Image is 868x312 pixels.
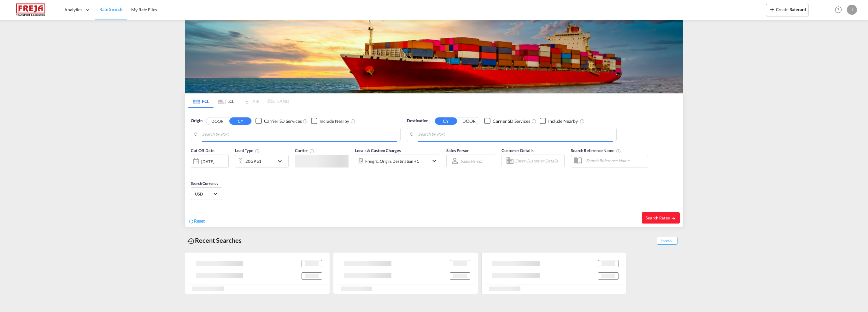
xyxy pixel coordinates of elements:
[131,7,157,12] span: My Rate Files
[185,233,244,247] div: Recent Searches
[407,118,428,124] span: Destination
[657,237,677,245] span: Show All
[531,119,537,124] md-icon: Unchecked: Search for CY (Container Yard) services for all selected carriers.Checked : Search for...
[540,118,578,124] md-checkbox: Checkbox No Ink
[847,5,857,15] div: J
[229,117,251,125] button: CY
[214,94,239,108] md-tab-item: LCL
[616,149,621,154] md-icon: Your search will be saved by the below given name
[515,156,562,166] input: Enter Customer Details
[446,148,469,153] span: Sales Person
[255,118,302,124] md-checkbox: Checkbox No Ink
[188,94,214,108] md-tab-item: FCL
[501,148,533,153] span: Customer Details
[194,189,219,198] md-select: Select Currency: $ USDUnited States Dollar
[646,215,676,220] span: Search Rates
[583,156,648,165] input: Search Reference Name
[768,6,776,13] md-icon: icon-plus 400-fg
[350,119,355,124] md-icon: Unchecked: Ignores neighbouring ports when fetching rates.Checked : Includes neighbouring ports w...
[202,130,397,139] input: Search by Port
[833,4,847,16] div: Help
[9,3,52,17] img: 586607c025bf11f083711d99603023e7.png
[355,148,401,153] span: Locals & Custom Charges
[206,117,228,125] button: DOOR
[191,167,196,176] md-datepicker: Select
[188,218,194,224] md-icon: icon-refresh
[435,117,457,125] button: CY
[642,212,680,224] button: Search Ratesicon-arrow-right
[672,216,676,221] md-icon: icon-arrow-right
[365,157,419,166] div: Freight Origin Destination Factory Stuffing
[493,118,530,124] div: Carrier SD Services
[833,4,844,15] span: Help
[188,94,289,108] md-pagination-wrapper: Use the left and right arrow keys to navigate between tabs
[276,157,287,165] md-icon: icon-chevron-down
[460,156,484,166] md-select: Sales Person
[195,191,213,197] span: USD
[431,157,438,165] md-icon: icon-chevron-down
[188,218,205,225] div: icon-refreshReset
[484,118,530,124] md-checkbox: Checkbox No Ink
[309,149,314,154] md-icon: The selected Trucker/Carrierwill be displayed in the rate results If the rates are from another f...
[191,155,229,168] div: [DATE]
[191,181,218,186] span: Search Currency
[185,20,683,93] img: LCL+%26+FCL+BACKGROUND.png
[320,118,349,124] div: Include Nearby
[245,157,261,166] div: 20GP x1
[191,148,214,153] span: Cut Off Date
[571,148,621,153] span: Search Reference Name
[255,149,260,154] md-icon: icon-information-outline
[194,218,205,224] span: Reset
[303,119,308,124] md-icon: Unchecked: Search for CY (Container Yard) services for all selected carriers.Checked : Search for...
[580,119,585,124] md-icon: Unchecked: Ignores neighbouring ports when fetching rates.Checked : Includes neighbouring ports w...
[311,118,349,124] md-checkbox: Checkbox No Ink
[548,118,578,124] div: Include Nearby
[235,148,260,153] span: Load Type
[264,118,302,124] div: Carrier SD Services
[187,237,195,245] md-icon: icon-backup-restore
[99,7,122,12] span: Rate Search
[766,4,808,16] button: icon-plus 400-fgCreate Ratecard
[418,130,613,139] input: Search by Port
[64,7,82,13] span: Analytics
[201,159,214,164] div: [DATE]
[295,148,314,153] span: Carrier
[191,118,202,124] span: Origin
[185,108,683,227] div: Origin DOOR CY Checkbox No InkUnchecked: Search for CY (Container Yard) services for all selected...
[458,117,480,125] button: DOOR
[235,155,289,167] div: 20GP x1icon-chevron-down
[355,155,440,167] div: Freight Origin Destination Factory Stuffingicon-chevron-down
